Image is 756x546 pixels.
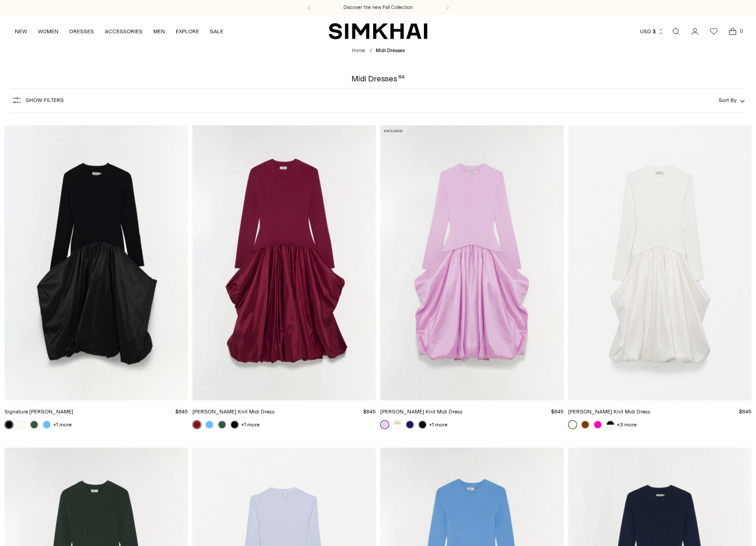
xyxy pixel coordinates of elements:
span: Sort By [719,97,737,103]
div: 84 [398,75,405,83]
button: Show Filters [11,93,64,107]
a: +1 more [241,418,259,431]
span: $845 [739,408,752,415]
h1: Midi Dresses [351,75,405,83]
div: / [370,47,372,55]
a: Kenlie Taffeta Knit Midi Dress [380,125,564,400]
a: Home [352,48,365,53]
a: MEN [153,22,165,41]
a: Discover the new Fall Collection [343,4,413,11]
a: [PERSON_NAME] Knit Midi Dress [192,408,275,415]
a: Wishlist [705,22,723,40]
a: DRESSES [69,22,94,41]
a: Go to the account page [686,22,704,40]
span: $845 [363,408,376,415]
a: EXPLORE [176,22,199,41]
a: Kenlie Taffeta Knit Midi Dress [568,125,752,400]
a: Signature Kenlie Dress [4,125,188,400]
a: [PERSON_NAME] Knit Midi Dress [568,408,650,415]
span: $845 [551,408,564,415]
a: +1 more [429,418,447,431]
span: 0 [737,27,745,35]
a: WOMEN [38,22,58,41]
a: +1 more [53,418,71,431]
a: Signature [PERSON_NAME] [4,408,73,415]
span: Midi Dresses [376,48,405,53]
a: Open search modal [667,22,685,40]
a: [PERSON_NAME] Knit Midi Dress [380,408,462,415]
nav: breadcrumbs [352,47,405,55]
span: $845 [175,408,188,415]
a: NEW [15,22,27,41]
a: +3 more [617,418,636,431]
a: SIMKHAI [329,22,427,40]
a: ACCESSORIES [105,22,142,41]
a: SALE [210,22,223,41]
a: Kenlie Taffeta Knit Midi Dress [192,125,376,400]
button: USD $ [640,22,664,41]
span: Show Filters [26,97,64,103]
button: Sort By [719,95,745,105]
a: Open cart modal [724,22,742,40]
